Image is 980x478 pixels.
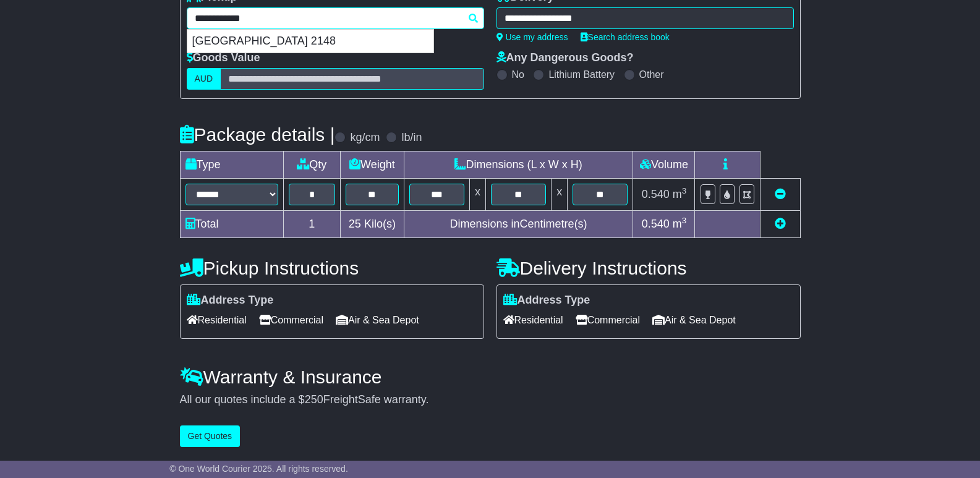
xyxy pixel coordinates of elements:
[642,188,670,200] span: 0.540
[180,124,335,145] h4: Package details |
[503,310,563,330] span: Residential
[548,69,615,80] label: Lithium Battery
[180,211,283,238] td: Total
[673,218,687,230] span: m
[496,258,801,278] h4: Delivery Instructions
[180,258,484,278] h4: Pickup Instructions
[187,68,221,90] label: AUD
[512,69,524,80] label: No
[283,152,341,179] td: Qty
[682,216,687,225] sup: 3
[180,367,801,387] h4: Warranty & Insurance
[469,179,485,211] td: x
[652,310,736,330] span: Air & Sea Depot
[349,218,361,230] span: 25
[496,32,568,42] a: Use my address
[341,211,404,238] td: Kilo(s)
[581,32,670,42] a: Search address book
[187,30,433,53] div: [GEOGRAPHIC_DATA] 2148
[673,188,687,200] span: m
[283,211,341,238] td: 1
[552,179,568,211] td: x
[404,152,633,179] td: Dimensions (L x W x H)
[404,211,633,238] td: Dimensions in Centimetre(s)
[401,131,422,145] label: lb/in
[633,152,695,179] td: Volume
[576,310,640,330] span: Commercial
[682,186,687,195] sup: 3
[180,152,283,179] td: Type
[187,51,260,65] label: Goods Value
[341,152,404,179] td: Weight
[642,218,670,230] span: 0.540
[187,310,247,330] span: Residential
[336,310,419,330] span: Air & Sea Depot
[259,310,323,330] span: Commercial
[496,51,634,65] label: Any Dangerous Goods?
[180,425,241,447] button: Get Quotes
[180,393,801,407] div: All our quotes include a $ FreightSafe warranty.
[169,464,348,474] span: © One World Courier 2025. All rights reserved.
[775,188,786,200] a: Remove this item
[187,294,274,307] label: Address Type
[639,69,664,80] label: Other
[350,131,380,145] label: kg/cm
[775,218,786,230] a: Add new item
[305,393,323,406] span: 250
[503,294,590,307] label: Address Type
